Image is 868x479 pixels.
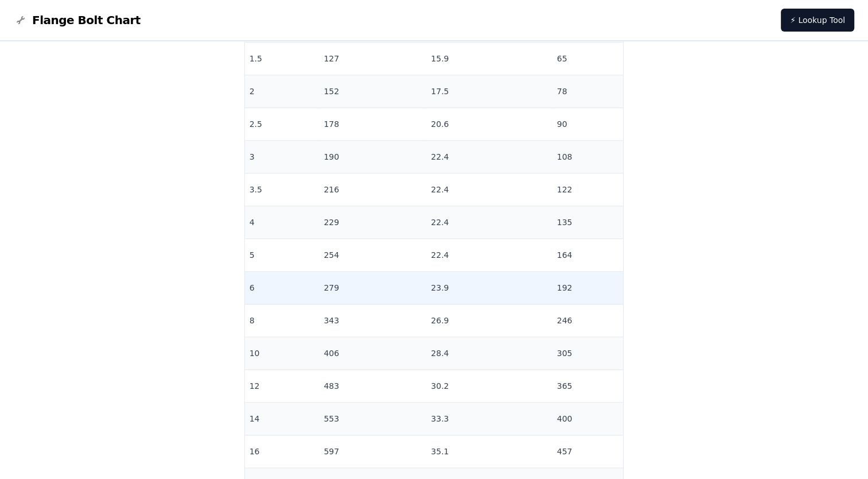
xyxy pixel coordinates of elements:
td: 22.4 [426,239,552,272]
td: 365 [552,370,624,403]
td: 26.9 [426,304,552,337]
td: 22.4 [426,206,552,239]
td: 35.1 [426,435,552,468]
td: 4 [245,206,320,239]
td: 305 [552,337,624,370]
td: 2 [245,75,320,108]
td: 1.5 [245,43,320,75]
td: 3 [245,141,320,173]
td: 457 [552,435,624,468]
td: 127 [319,43,426,75]
td: 152 [319,75,426,108]
td: 20.6 [426,108,552,141]
td: 8 [245,304,320,337]
td: 406 [319,337,426,370]
td: 78 [552,75,624,108]
td: 90 [552,108,624,141]
td: 400 [552,403,624,435]
td: 246 [552,304,624,337]
td: 190 [319,141,426,173]
span: Flange Bolt Chart [32,12,141,28]
td: 28.4 [426,337,552,370]
td: 192 [552,272,624,304]
td: 14 [245,403,320,435]
td: 12 [245,370,320,403]
td: 10 [245,337,320,370]
td: 15.9 [426,43,552,75]
td: 3.5 [245,173,320,206]
img: Flange Bolt Chart Logo [14,13,28,27]
td: 216 [319,173,426,206]
td: 178 [319,108,426,141]
td: 16 [245,435,320,468]
td: 229 [319,206,426,239]
td: 597 [319,435,426,468]
a: ⚡ Lookup Tool [781,9,854,32]
td: 279 [319,272,426,304]
td: 23.9 [426,272,552,304]
td: 17.5 [426,75,552,108]
td: 2.5 [245,108,320,141]
td: 5 [245,239,320,272]
td: 122 [552,173,624,206]
td: 30.2 [426,370,552,403]
td: 553 [319,403,426,435]
td: 65 [552,43,624,75]
td: 254 [319,239,426,272]
a: Flange Bolt Chart LogoFlange Bolt Chart [14,12,141,28]
td: 22.4 [426,173,552,206]
td: 343 [319,304,426,337]
td: 33.3 [426,403,552,435]
td: 22.4 [426,141,552,173]
td: 164 [552,239,624,272]
td: 483 [319,370,426,403]
td: 108 [552,141,624,173]
td: 6 [245,272,320,304]
td: 135 [552,206,624,239]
